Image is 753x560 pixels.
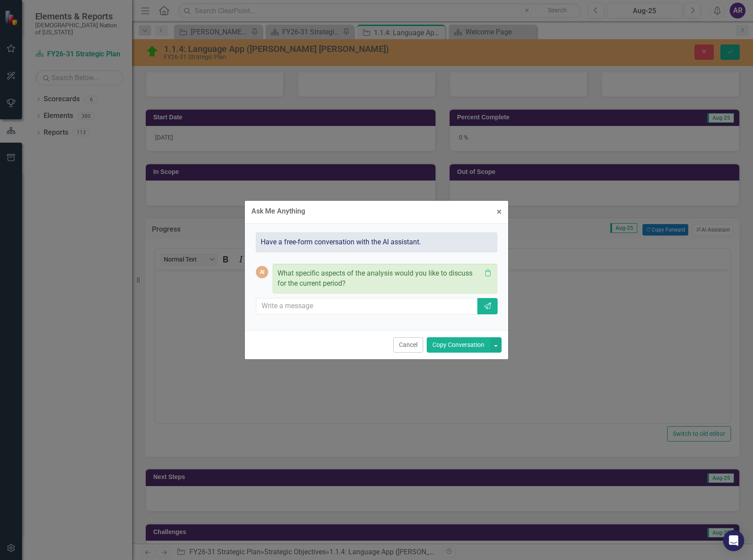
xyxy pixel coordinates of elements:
div: AI [256,266,268,278]
button: Cancel [393,337,423,353]
p: What specific aspects of the analysis would you like to discuss for the current period? [277,269,481,289]
div: Have a free-form conversation with the AI assistant. [256,232,497,252]
input: Write a message [256,298,478,314]
div: Open Intercom Messenger [723,530,744,551]
span: × [497,206,502,217]
button: Copy Conversation [427,337,490,353]
div: Ask Me Anything [251,207,305,215]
